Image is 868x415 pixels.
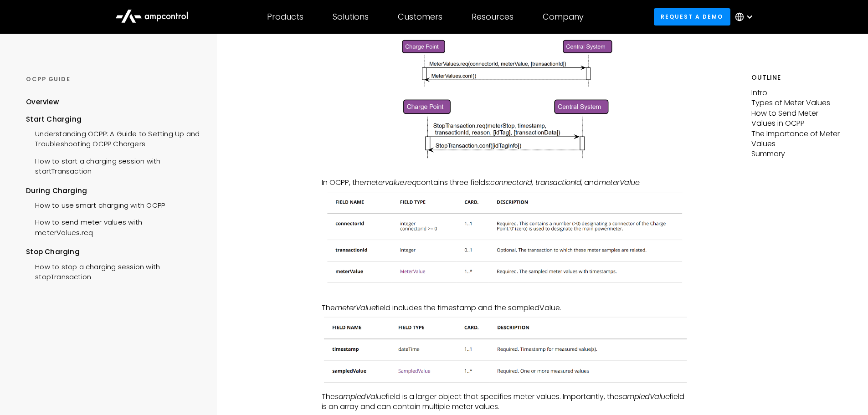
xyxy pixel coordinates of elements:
img: OCPP MeterValues.req message [395,36,616,90]
div: Products [267,12,303,22]
div: Start Charging [26,114,200,124]
em: meterValue [599,177,639,188]
div: Resources [472,12,514,22]
a: Overview [26,97,59,114]
em: sampledValue [335,391,385,402]
div: Overview [26,97,59,107]
div: Customers [398,12,442,22]
p: How to Send Meter Values in OCPP [751,108,842,129]
p: The Importance of Meter Values [751,129,842,149]
p: ‍ [322,167,690,177]
p: In OCPP, the contains three fields: , and . [322,178,690,188]
div: OCPP GUIDE [26,75,200,83]
em: meterValue [335,302,375,313]
p: ‍ [322,293,690,303]
div: Company [543,12,584,22]
div: Solutions [333,12,369,22]
a: How to start a charging session with startTransaction [26,152,200,179]
a: Request a demo [654,8,730,25]
p: Types of Meter Values [751,98,842,108]
em: metervalue.req [364,177,416,188]
a: How to stop a charging session with stopTransaction [26,257,200,285]
p: Intro [751,88,842,98]
a: How to use smart charging with OCPP [26,196,165,213]
a: How to send meter values with meterValues.req [26,213,200,240]
em: connectorId, transactionId [490,177,581,188]
em: sampledValue [619,391,669,402]
a: Understanding OCPP: A Guide to Setting Up and Troubleshooting OCPP Chargers [26,124,200,152]
p: The field is a larger object that specifies meter values. Importantly, the field is an array and ... [322,392,690,412]
img: OCPP meterValue fields [322,313,690,387]
div: During Charging [26,186,200,196]
h5: Outline [751,73,842,82]
p: Summary [751,149,842,159]
div: Stop Charging [26,247,200,257]
p: The field includes the timestamp and the sampledValue. [322,303,690,313]
img: OCPP metervalue.req fields [322,188,690,288]
img: OCPP StopTransaction.req message [395,95,616,163]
